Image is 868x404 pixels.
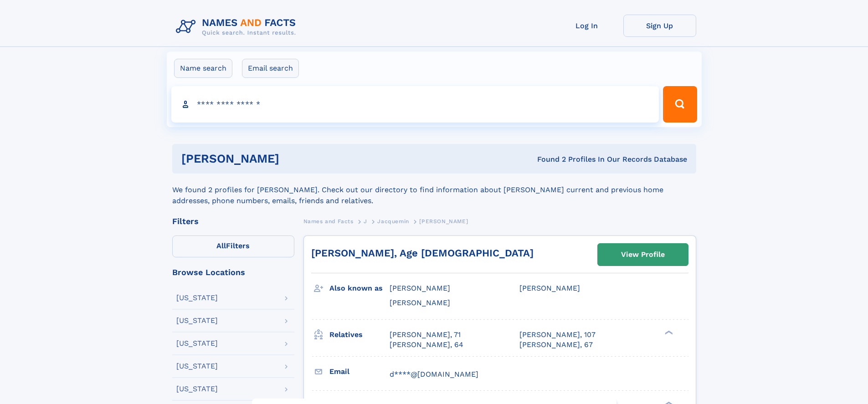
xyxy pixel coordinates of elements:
[550,15,623,37] a: Log In
[419,218,468,225] span: [PERSON_NAME]
[171,86,659,123] input: search input
[176,363,218,370] div: [US_STATE]
[519,330,596,340] a: [PERSON_NAME], 107
[663,86,697,123] button: Search Button
[621,244,665,265] div: View Profile
[176,317,218,324] div: [US_STATE]
[176,385,218,393] div: [US_STATE]
[172,268,294,276] div: Browse Locations
[623,15,696,37] a: Sign Up
[242,59,299,78] label: Email search
[519,340,593,350] a: [PERSON_NAME], 67
[598,244,688,266] a: View Profile
[172,217,294,225] div: Filters
[390,330,461,340] a: [PERSON_NAME], 71
[519,284,580,292] span: [PERSON_NAME]
[364,215,367,227] a: J
[390,298,450,307] span: [PERSON_NAME]
[329,327,390,343] h3: Relatives
[663,329,673,335] div: ❯
[329,281,390,296] h3: Also known as
[377,218,409,225] span: Jacquemin
[174,59,232,78] label: Name search
[364,218,367,225] span: J
[329,364,390,379] h3: Email
[181,153,408,164] h1: [PERSON_NAME]
[172,15,303,39] img: Logo Names and Facts
[172,235,294,257] label: Filters
[390,284,450,292] span: [PERSON_NAME]
[176,294,218,302] div: [US_STATE]
[408,154,687,164] div: Found 2 Profiles In Our Records Database
[172,174,696,206] div: We found 2 profiles for [PERSON_NAME]. Check out our directory to find information about [PERSON_...
[311,247,534,259] a: [PERSON_NAME], Age [DEMOGRAPHIC_DATA]
[176,340,218,347] div: [US_STATE]
[390,340,463,350] a: [PERSON_NAME], 64
[216,241,226,250] span: All
[303,215,354,227] a: Names and Facts
[377,215,409,227] a: Jacquemin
